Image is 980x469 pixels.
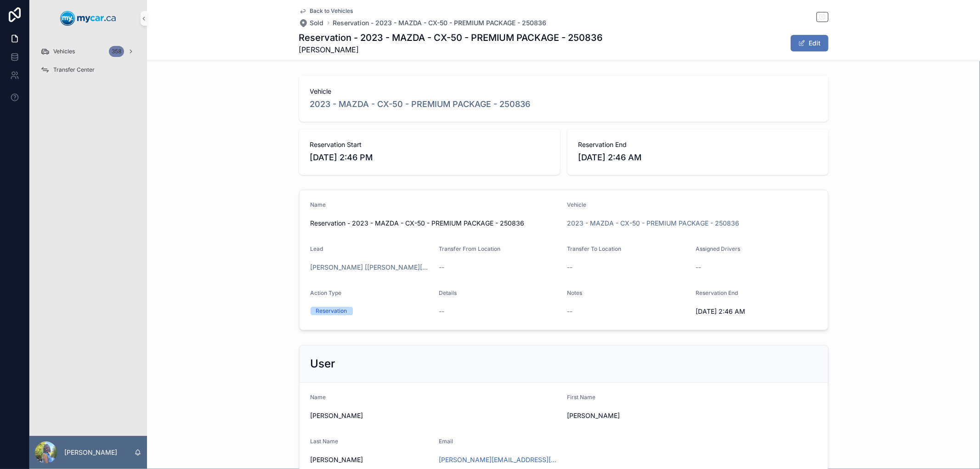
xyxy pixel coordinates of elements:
span: -- [567,307,573,316]
img: App logo [60,11,116,26]
h2: User [311,356,335,371]
span: [PERSON_NAME] [299,44,603,55]
span: [DATE] 2:46 AM [696,307,817,316]
a: 2023 - MAZDA - CX-50 - PREMIUM PACKAGE - 250836 [310,98,531,111]
span: Reservation - 2023 - MAZDA - CX-50 - PREMIUM PACKAGE - 250836 [311,219,560,228]
span: Transfer Center [53,66,95,73]
span: Details [439,289,457,296]
a: Transfer Center [35,62,142,78]
span: -- [439,263,444,272]
span: Sold [310,18,324,28]
span: Reservation End [696,289,738,296]
div: scrollable content [29,37,147,90]
span: Notes [567,289,583,296]
button: Edit [791,35,828,51]
span: Lead [311,245,323,252]
a: [PERSON_NAME] [[PERSON_NAME][EMAIL_ADDRESS][DOMAIN_NAME]] [311,263,432,272]
span: Vehicle [310,87,817,96]
span: Vehicle [567,201,587,208]
span: -- [696,263,701,272]
span: Back to Vehicles [310,7,353,15]
span: [PERSON_NAME] [311,455,432,464]
span: Email [439,438,453,445]
span: Name [311,201,326,208]
span: Name [311,394,326,401]
span: [PERSON_NAME] [311,411,560,420]
span: -- [439,307,444,316]
a: 2023 - MAZDA - CX-50 - PREMIUM PACKAGE - 250836 [567,219,740,228]
div: 358 [109,46,124,57]
span: Reservation End [578,140,817,149]
span: First Name [567,394,596,401]
h1: Reservation - 2023 - MAZDA - CX-50 - PREMIUM PACKAGE - 250836 [299,31,603,44]
span: Action Type [311,289,342,296]
div: Reservation [316,307,347,315]
span: Assigned Drivers [696,245,740,252]
a: Sold [299,18,324,28]
span: Transfer From Location [439,245,500,252]
span: [DATE] 2:46 AM [578,151,817,164]
span: Last Name [311,438,339,445]
span: [DATE] 2:46 PM [310,151,549,164]
p: [PERSON_NAME] [64,448,117,457]
span: Reservation Start [310,140,549,149]
span: Transfer To Location [567,245,622,252]
a: Back to Vehicles [299,7,353,15]
span: Vehicles [53,48,75,55]
a: Vehicles358 [35,43,142,60]
span: [PERSON_NAME] [567,411,817,420]
span: -- [567,263,573,272]
a: [PERSON_NAME][EMAIL_ADDRESS][DOMAIN_NAME] [439,455,560,464]
a: Reservation - 2023 - MAZDA - CX-50 - PREMIUM PACKAGE - 250836 [333,18,547,28]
